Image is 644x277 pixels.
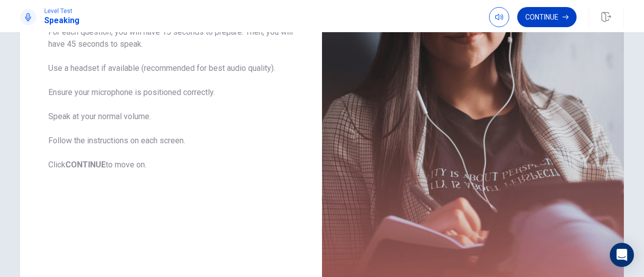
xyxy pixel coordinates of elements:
[517,7,577,27] button: Continue
[610,243,634,267] div: Open Intercom Messenger
[44,8,79,15] span: Level Test
[48,2,294,171] span: There are 3 questions in this section. For each question, you will have 15 seconds to prepare. Th...
[65,160,106,169] b: CONTINUE
[44,15,79,27] h1: Speaking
